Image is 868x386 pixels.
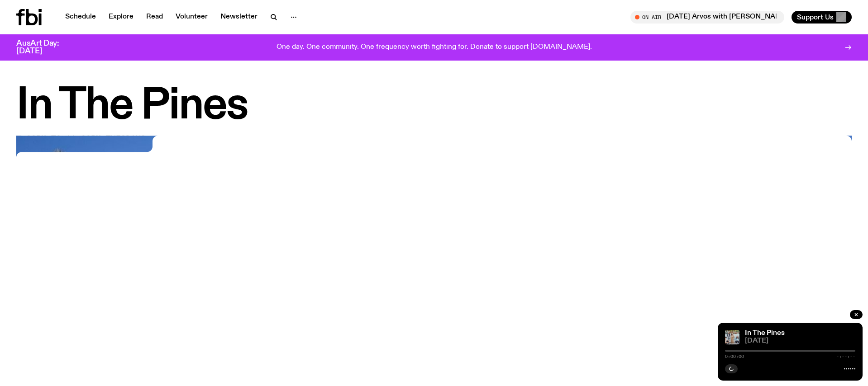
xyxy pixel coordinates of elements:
a: Read [141,11,168,24]
a: Schedule [60,11,101,24]
button: On Air[DATE] Arvos with [PERSON_NAME] / [PERSON_NAME] interview with [PERSON_NAME] [630,11,784,24]
p: One day. One community. One frequency worth fighting for. Donate to support [DOMAIN_NAME]. [277,43,592,52]
span: [DATE] [745,338,855,344]
span: Support Us [797,13,834,21]
h1: In The Pines [16,86,852,127]
a: Volunteer [170,11,213,24]
a: Newsletter [215,11,263,24]
span: -:--:-- [836,354,855,359]
button: Support Us [792,11,852,24]
span: 0:00:00 [725,354,744,359]
h3: AusArt Day: [DATE] [16,40,74,55]
a: In The Pines [745,330,785,337]
a: Explore [103,11,139,24]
